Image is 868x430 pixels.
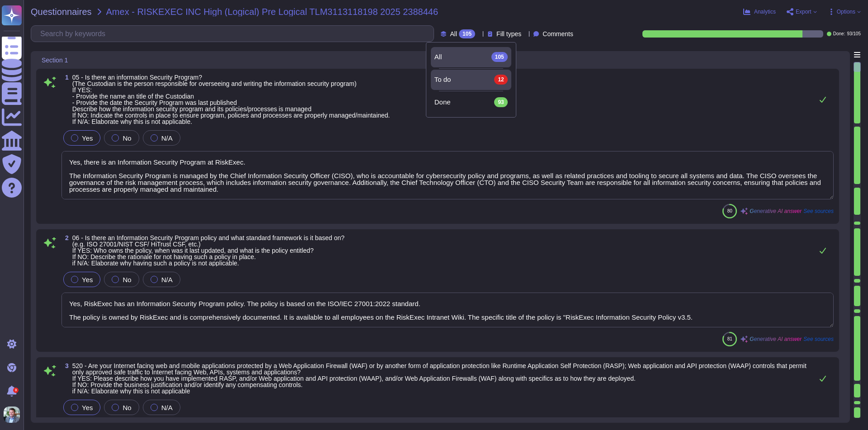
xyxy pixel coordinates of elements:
[431,92,511,113] div: Done
[847,32,861,36] span: 93 / 105
[123,404,131,411] span: No
[61,74,69,80] span: 1
[434,97,508,107] div: Done
[796,9,811,14] span: Export
[837,9,855,14] span: Options
[743,8,776,15] button: Analytics
[494,75,507,85] div: 12
[4,406,20,423] img: user
[161,404,173,411] span: N/A
[803,208,834,214] span: See sources
[491,52,508,62] div: 105
[123,134,131,142] span: No
[434,76,451,84] span: To do
[123,276,131,284] span: No
[833,32,845,36] span: Done:
[31,7,92,16] span: Questionnaires
[434,75,508,85] div: To do
[542,31,573,37] span: Comments
[72,362,807,395] span: 520 - Are your Internet facing web and mobile applications protected by a Web Application Firewal...
[13,387,19,393] div: 3
[431,47,511,67] div: All
[82,404,93,411] span: Yes
[494,97,507,107] div: 93
[72,234,344,267] span: 06 - Is there an Information Security Program policy and what standard framework is it based on? ...
[61,293,834,327] textarea: Yes, RiskExec has an Information Security Program policy. The policy is based on the ISO/IEC 2700...
[450,31,457,37] span: All
[161,276,173,284] span: N/A
[82,134,93,142] span: Yes
[36,26,434,42] input: Search by keywords
[72,74,390,125] span: 05 - Is there an information Security Program? (The Custodian is the person responsible for overs...
[803,336,834,342] span: See sources
[754,9,776,14] span: Analytics
[106,7,439,16] span: Amex - RISKEXEC INC High (Logical) Pre Logical TLM3113118198 2025 2388446
[434,53,442,61] span: All
[82,276,93,284] span: Yes
[459,29,475,38] div: 105
[727,336,732,341] span: 81
[61,151,834,199] textarea: Yes, there is an Information Security Program at RiskExec. The Information Security Program is ma...
[496,31,521,37] span: Fill types
[61,363,69,369] span: 3
[434,98,451,106] span: Done
[61,235,69,241] span: 2
[42,57,68,63] span: Section 1
[750,208,802,214] span: Generative AI answer
[750,336,802,342] span: Generative AI answer
[2,405,26,425] button: user
[431,70,511,90] div: To do
[727,208,732,213] span: 80
[161,134,173,142] span: N/A
[434,52,508,62] div: All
